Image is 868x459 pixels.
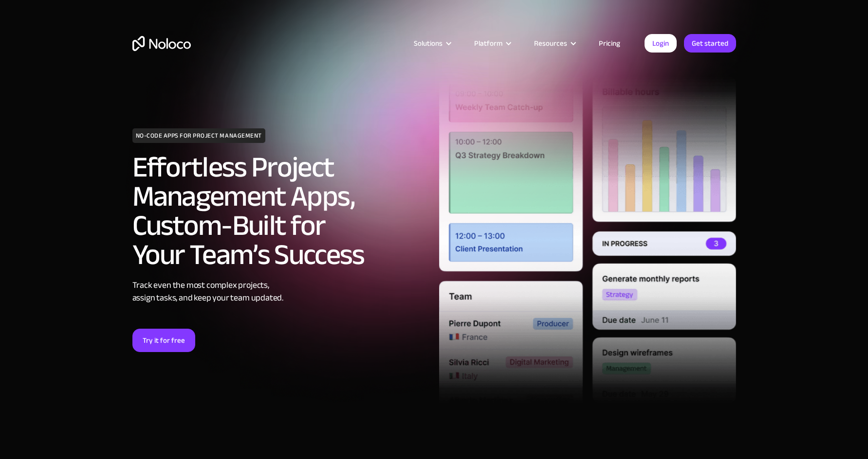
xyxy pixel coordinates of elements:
div: Platform [474,37,502,50]
div: Resources [522,37,587,50]
a: home [132,36,191,51]
h1: NO-CODE APPS FOR PROJECT MANAGEMENT [132,128,265,143]
div: Platform [462,37,522,50]
div: Solutions [414,37,443,50]
a: Pricing [587,37,632,50]
div: Track even the most complex projects, assign tasks, and keep your team updated. [132,279,429,304]
a: Try it for free [132,329,195,352]
a: Get started [684,34,736,53]
a: Login [645,34,677,53]
div: Resources [534,37,567,50]
div: Solutions [402,37,462,50]
h2: Effortless Project Management Apps, Custom-Built for Your Team’s Success [132,153,429,269]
